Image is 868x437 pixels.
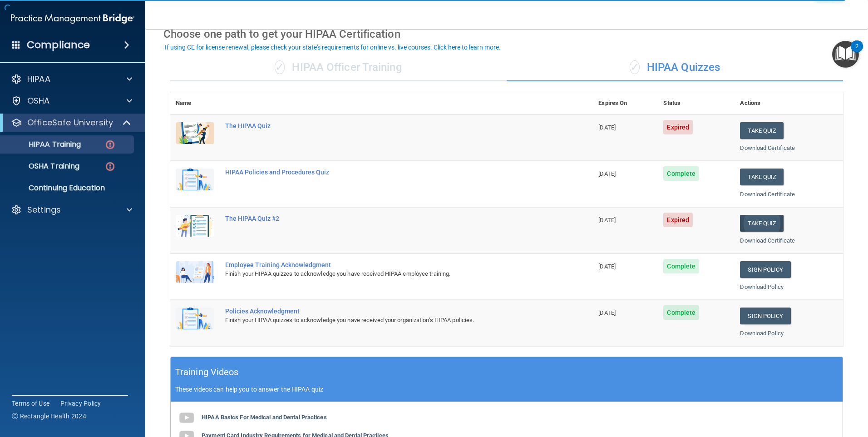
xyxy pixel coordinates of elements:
[663,166,699,181] span: Complete
[598,217,616,223] span: [DATE]
[6,140,81,149] p: HIPAA Training
[740,122,784,139] button: Take Quiz
[740,191,795,198] a: Download Certificate
[593,92,658,114] th: Expires On
[163,43,502,52] button: If using CE for license renewal, please check your state's requirements for online vs. live cours...
[663,120,693,134] span: Expired
[170,92,220,114] th: Name
[598,309,616,316] span: [DATE]
[598,170,616,177] span: [DATE]
[60,399,101,408] a: Privacy Policy
[663,305,699,320] span: Complete
[225,315,547,326] div: Finish your HIPAA quizzes to acknowledge you have received your organization’s HIPAA policies.
[658,92,735,114] th: Status
[11,204,132,215] a: Settings
[740,283,784,290] a: Download Policy
[855,46,858,58] div: 2
[598,263,616,270] span: [DATE]
[104,139,116,150] img: danger-circle.6113f641.png
[630,60,640,74] span: ✓
[740,308,790,324] a: Sign Policy
[165,44,501,50] div: If using CE for license renewal, please check your state's requirements for online vs. live cours...
[202,414,327,421] b: HIPAA Basics For Medical and Dental Practices
[225,261,547,268] div: Employee Training Acknowledgment
[11,95,132,106] a: OSHA
[507,54,843,81] div: HIPAA Quizzes
[6,184,130,193] p: Continuing Education
[6,162,79,171] p: OSHA Training
[225,122,547,129] div: The HIPAA Quiz
[740,215,784,232] button: Take Quiz
[163,21,850,47] div: Choose one path to get your HIPAA Certification
[832,41,859,68] button: Open Resource Center, 2 new notifications
[225,169,547,176] div: HIPAA Policies and Procedures Quiz
[740,169,784,185] button: Take Quiz
[178,409,196,427] img: gray_youtube_icon.38fcd6cc.png
[740,237,795,244] a: Download Certificate
[27,39,90,51] h4: Compliance
[12,399,49,408] a: Terms of Use
[11,74,132,84] a: HIPAA
[11,117,132,128] a: OfficeSafe University
[27,117,113,128] p: OfficeSafe University
[170,54,507,81] div: HIPAA Officer Training
[663,259,699,273] span: Complete
[225,215,547,222] div: The HIPAA Quiz #2
[27,95,50,106] p: OSHA
[27,74,50,84] p: HIPAA
[598,124,616,131] span: [DATE]
[175,364,239,380] h5: Training Videos
[11,10,134,28] img: PMB logo
[27,204,61,215] p: Settings
[275,60,285,74] span: ✓
[740,144,795,151] a: Download Certificate
[225,268,547,279] div: Finish your HIPAA quizzes to acknowledge you have received HIPAA employee training.
[740,261,790,278] a: Sign Policy
[175,386,838,393] p: These videos can help you to answer the HIPAA quiz
[663,213,693,227] span: Expired
[735,92,843,114] th: Actions
[740,330,784,337] a: Download Policy
[12,412,86,421] span: Ⓒ Rectangle Health 2024
[225,308,547,315] div: Policies Acknowledgment
[104,161,116,172] img: danger-circle.6113f641.png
